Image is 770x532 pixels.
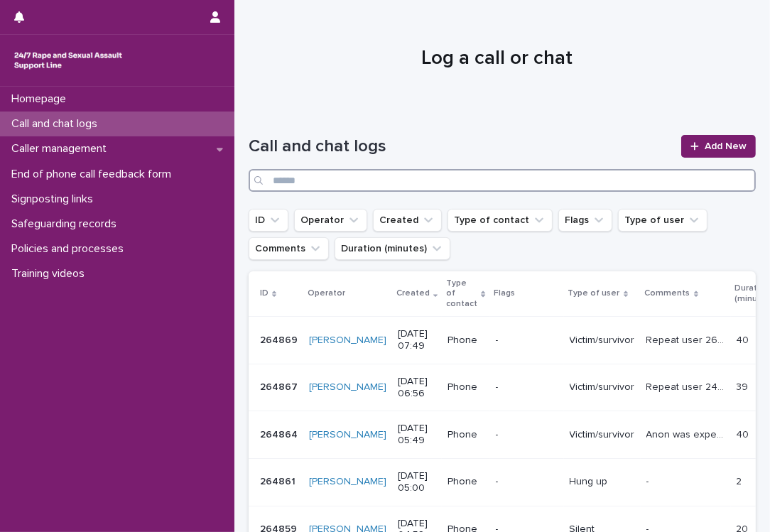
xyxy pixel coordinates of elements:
[570,381,635,393] p: Victim/survivor
[645,286,690,301] p: Comments
[6,267,96,281] p: Training videos
[396,286,430,301] p: Created
[446,276,477,312] p: Type of contact
[646,426,728,441] p: Anon was experiencing flashbacks as she tried to fall asleep. We did breathing and grounding exer...
[6,92,77,106] p: Homepage
[6,117,109,131] p: Call and chat logs
[294,209,367,232] button: Operator
[309,381,386,393] a: [PERSON_NAME]
[737,332,752,347] p: 40
[260,379,300,393] p: 264867
[249,136,673,157] h1: Call and chat logs
[558,209,612,232] button: Flags
[496,476,558,488] p: -
[705,141,747,151] span: Add New
[496,381,558,393] p: -
[249,209,288,232] button: ID
[309,335,386,347] a: [PERSON_NAME]
[737,379,752,393] p: 39
[6,142,118,156] p: Caller management
[398,470,436,494] p: [DATE] 05:00
[618,209,707,232] button: Type of user
[309,429,386,441] a: [PERSON_NAME]
[6,217,128,231] p: Safeguarding records
[6,192,104,206] p: Signposting links
[494,286,516,301] p: Flags
[496,429,558,441] p: -
[398,328,436,352] p: [DATE] 07:49
[448,335,484,347] p: Phone
[646,473,652,488] p: -
[681,135,756,158] a: Add New
[335,237,450,260] button: Duration (minutes)
[6,168,183,181] p: End of phone call feedback form
[737,426,752,441] p: 40
[249,237,329,260] button: Comments
[646,332,728,347] p: Repeat user 264548. Anon. Very young sounding voice. Anon shared that she felt scared and shaky, ...
[496,335,558,347] p: -
[448,381,484,393] p: Phone
[260,286,269,301] p: ID
[398,376,436,400] p: [DATE] 06:56
[249,169,756,192] input: Search
[448,476,484,488] p: Phone
[6,242,135,256] p: Policies and processes
[448,209,553,232] button: Type of contact
[260,473,298,488] p: 264861
[249,47,745,71] h1: Log a call or chat
[737,473,745,488] p: 2
[260,426,300,441] p: 264864
[260,332,300,347] p: 264869
[309,476,386,488] a: [PERSON_NAME]
[398,423,436,447] p: [DATE] 05:49
[308,286,345,301] p: Operator
[570,476,635,488] p: Hung up
[570,335,635,347] p: Victim/survivor
[448,429,484,441] p: Phone
[11,46,125,75] img: rhQMoQhaT3yELyF149Cw
[373,209,442,232] button: Created
[570,429,635,441] p: Victim/survivor
[568,286,620,301] p: Type of user
[646,379,728,393] p: Repeat user 248563. Ben shared that he experienced CSA by his father and other men, as part of a ...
